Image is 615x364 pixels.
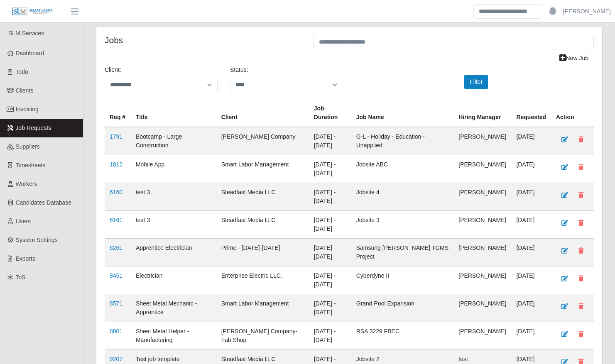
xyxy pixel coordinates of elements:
[511,127,551,155] td: [DATE]
[563,7,611,16] a: [PERSON_NAME]
[131,155,216,183] td: Mobile App
[110,217,123,223] a: 6161
[511,294,551,322] td: [DATE]
[453,99,511,127] th: Hiring Manager
[131,266,216,294] td: Electrician
[453,239,511,266] td: [PERSON_NAME]
[216,294,309,322] td: Smart Labor Management
[131,211,216,239] td: test 3
[511,266,551,294] td: [DATE]
[105,35,301,45] h4: Jobs
[16,50,44,56] span: Dashboard
[131,294,216,322] td: Sheet Metal Mechanic - Apprentice
[511,99,551,127] th: Requested
[12,7,53,16] img: SLM Logo
[16,255,35,262] span: Exports
[511,155,551,183] td: [DATE]
[511,322,551,350] td: [DATE]
[351,211,454,239] td: Jobsite 3
[16,181,37,187] span: Workers
[216,239,309,266] td: Prime - [DATE]-[DATE]
[110,328,123,335] a: 8801
[216,183,309,211] td: Steadfast Media LLC
[105,66,121,74] label: Client:
[453,294,511,322] td: [PERSON_NAME]
[511,239,551,266] td: [DATE]
[110,161,123,168] a: 1812
[351,322,454,350] td: RSA 3229 FBEC
[16,199,72,206] span: Candidates Database
[131,322,216,350] td: Sheet Metal Helper - Manufacturing
[351,266,454,294] td: Cyberdyne II
[453,211,511,239] td: [PERSON_NAME]
[309,211,351,239] td: [DATE] - [DATE]
[216,99,309,127] th: Client
[351,155,454,183] td: Jobsite ABC
[16,143,40,150] span: Suppliers
[216,127,309,155] td: [PERSON_NAME] Company
[16,237,58,243] span: System Settings
[131,99,216,127] th: Title
[309,294,351,322] td: [DATE] - [DATE]
[216,155,309,183] td: Smart Labor Management
[511,183,551,211] td: [DATE]
[453,127,511,155] td: [PERSON_NAME]
[216,322,309,350] td: [PERSON_NAME] Company- Fab Shop
[8,30,44,37] span: SLM Services
[110,189,123,195] a: 6160
[351,294,454,322] td: Grand Pool Expansion
[309,322,351,350] td: [DATE] - [DATE]
[110,272,123,279] a: 8451
[16,162,46,169] span: Timesheets
[309,266,351,294] td: [DATE] - [DATE]
[110,244,123,251] a: 6261
[473,4,542,19] input: Search
[351,183,454,211] td: Jobsite 4
[16,87,34,94] span: Clients
[16,274,26,281] span: ToS
[309,155,351,183] td: [DATE] - [DATE]
[110,133,123,140] a: 1791
[16,106,39,112] span: Invoicing
[309,127,351,155] td: [DATE] - [DATE]
[453,322,511,350] td: [PERSON_NAME]
[453,266,511,294] td: [PERSON_NAME]
[351,127,454,155] td: G-L - Holiday - Education - Unapplied
[554,51,594,66] a: New Job
[131,183,216,211] td: test 3
[16,68,28,75] span: Todo
[110,356,123,362] a: 9207
[110,300,123,307] a: 8571
[351,99,454,127] th: Job Name
[131,127,216,155] td: Bootcamp - Large Construction
[453,155,511,183] td: [PERSON_NAME]
[16,125,51,131] span: Job Requests
[230,66,248,74] label: Status:
[351,239,454,266] td: Samsung [PERSON_NAME] TGMS Project
[453,183,511,211] td: [PERSON_NAME]
[511,211,551,239] td: [DATE]
[464,75,488,89] button: Filter
[309,239,351,266] td: [DATE] - [DATE]
[105,99,131,127] th: Req #
[309,183,351,211] td: [DATE] - [DATE]
[309,99,351,127] th: Job Duration
[216,266,309,294] td: Enterprise Electric LLC.
[131,239,216,266] td: Apprentice Electrician
[16,218,31,225] span: Users
[216,211,309,239] td: Steadfast Media LLC
[551,99,594,127] th: Action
